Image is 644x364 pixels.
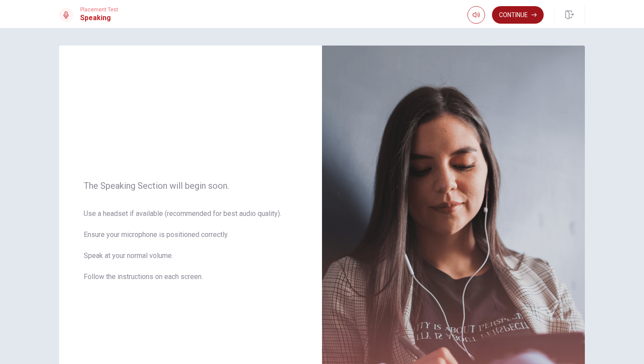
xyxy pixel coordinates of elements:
h1: Speaking [80,13,118,23]
button: Continue [492,6,544,24]
span: Use a headset if available (recommended for best audio quality). Ensure your microphone is positi... [84,209,297,293]
span: Placement Test [80,7,118,13]
span: The Speaking Section will begin soon. [84,180,297,191]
